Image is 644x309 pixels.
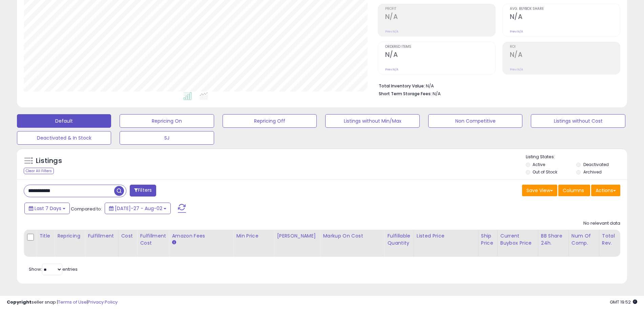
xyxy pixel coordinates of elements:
[35,205,61,212] span: Last 7 Days
[602,232,627,247] div: Total Rev.
[591,185,620,196] button: Actions
[583,169,602,175] label: Archived
[572,232,596,247] div: Num of Comp.
[500,232,535,247] div: Current Buybox Price
[610,299,637,305] span: 2025-08-10 19:52 GMT
[36,156,62,166] h5: Listings
[583,220,620,227] div: No relevant data
[57,232,82,240] div: Repricing
[115,205,162,212] span: [DATE]-27 - Aug-02
[379,81,615,89] li: N/A
[541,232,566,247] div: BB Share 24h.
[510,51,620,60] h2: N/A
[17,131,111,145] button: Deactivated & In Stock
[320,230,385,257] th: The percentage added to the cost of goods (COGS) that forms the calculator for Min & Max prices.
[428,114,522,128] button: Non Competitive
[120,114,214,128] button: Repricing On
[325,114,419,128] button: Listings without Min/Max
[385,29,398,34] small: Prev: N/A
[24,168,54,174] div: Clear All Filters
[558,185,590,196] button: Columns
[385,45,495,49] span: Ordered Items
[379,91,432,97] b: Short Term Storage Fees:
[24,203,70,214] button: Last 7 Days
[172,240,176,246] small: Amazon Fees.
[29,266,78,272] span: Show: entries
[58,299,87,305] a: Terms of Use
[323,232,381,240] div: Markup on Cost
[417,232,475,240] div: Listed Price
[510,29,523,34] small: Prev: N/A
[105,203,171,214] button: [DATE]-27 - Aug-02
[88,299,118,305] a: Privacy Policy
[88,232,115,240] div: Fulfillment
[533,162,545,167] label: Active
[510,7,620,11] span: Avg. Buybox Share
[7,299,118,306] div: seller snap | |
[510,13,620,22] h2: N/A
[583,162,609,167] label: Deactivated
[223,114,317,128] button: Repricing Off
[121,232,134,240] div: Cost
[563,187,584,194] span: Columns
[526,154,627,160] p: Listing States:
[522,185,557,196] button: Save View
[277,232,317,240] div: [PERSON_NAME]
[7,299,32,305] strong: Copyright
[120,131,214,145] button: SJ
[71,206,102,212] span: Compared to:
[17,114,111,128] button: Default
[39,232,51,240] div: Title
[379,83,425,89] b: Total Inventory Value:
[510,45,620,49] span: ROI
[385,67,398,71] small: Prev: N/A
[433,90,441,97] span: N/A
[385,7,495,11] span: Profit
[236,232,271,240] div: Min Price
[130,185,156,197] button: Filters
[510,67,523,71] small: Prev: N/A
[140,232,166,247] div: Fulfillment Cost
[481,232,495,247] div: Ship Price
[172,232,230,240] div: Amazon Fees
[385,51,495,60] h2: N/A
[531,114,625,128] button: Listings without Cost
[385,13,495,22] h2: N/A
[533,169,557,175] label: Out of Stock
[387,232,411,247] div: Fulfillable Quantity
